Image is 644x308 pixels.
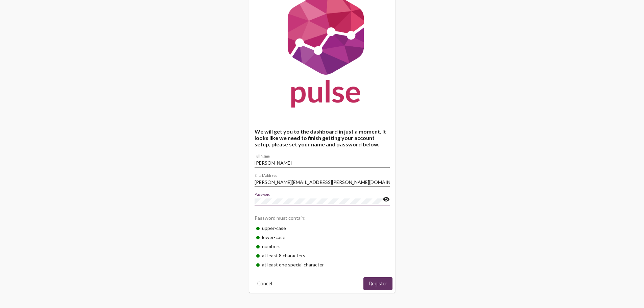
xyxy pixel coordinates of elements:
div: numbers [255,242,390,251]
span: Register [369,281,387,287]
mat-icon: visibility [383,195,390,204]
div: Password must contain: [255,212,390,223]
span: Cancel [257,281,272,287]
div: lower-case [255,233,390,242]
button: Cancel [252,277,278,290]
div: at least one special character [255,260,390,269]
div: upper-case [255,223,390,233]
div: at least 8 characters [255,251,390,260]
button: Register [363,277,392,290]
h4: We will get you to the dashboard in just a moment, it looks like we need to finish getting your a... [255,128,390,147]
